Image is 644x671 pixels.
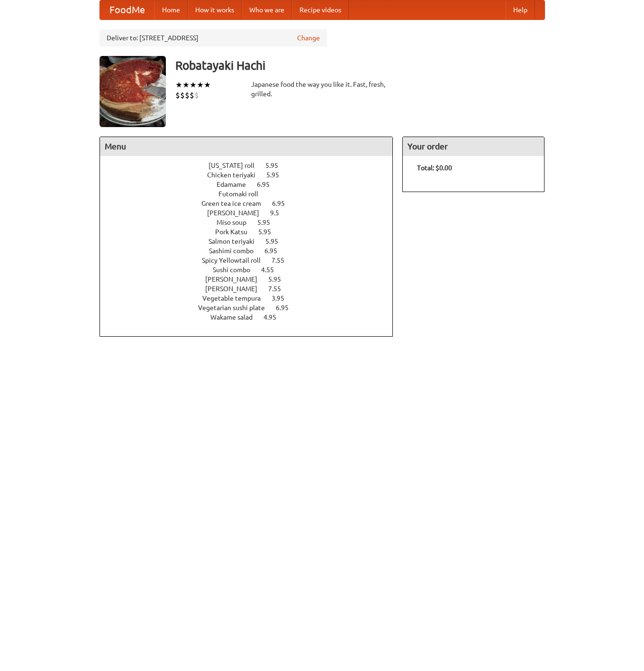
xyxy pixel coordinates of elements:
[207,209,269,217] span: [PERSON_NAME]
[202,294,302,302] a: Vegetable tempura 3.95
[207,171,265,179] span: Chicken teriyaki
[272,257,294,264] span: 7.55
[154,0,188,19] a: Home
[205,276,299,283] a: [PERSON_NAME] 5.95
[205,285,299,293] a: [PERSON_NAME] 7.55
[207,171,297,179] a: Chicken teriyaki 5.95
[100,137,393,156] h4: Menu
[209,162,264,169] span: [US_STATE] roll
[202,257,270,264] span: Spicy Yellowtail roll
[258,228,281,236] span: 5.95
[100,29,327,46] div: Deliver to: [STREET_ADDRESS]
[209,247,295,255] a: Sashimi combo 6.95
[213,266,260,274] span: Sushi combo
[215,228,257,236] span: Pork Katsu
[202,257,302,264] a: Spicy Yellowtail roll 7.55
[205,285,267,293] span: [PERSON_NAME]
[265,162,288,169] span: 5.95
[190,80,197,90] li: ★
[209,238,264,245] span: Salmon teriyaki
[264,247,287,255] span: 6.95
[213,266,291,274] a: Sushi combo 4.55
[209,247,263,255] span: Sashimi combo
[266,171,289,179] span: 5.95
[207,209,297,217] a: [PERSON_NAME] 9.5
[182,80,190,90] li: ★
[175,56,545,75] h3: Robatayaki Hachi
[185,90,190,101] li: $
[190,90,194,101] li: $
[297,33,320,43] a: Change
[175,80,182,90] li: ★
[292,0,349,19] a: Recipe videos
[417,164,452,172] b: Total: $0.00
[217,219,288,226] a: Miso soup 5.95
[205,276,267,283] span: [PERSON_NAME]
[217,181,255,188] span: Edamame
[251,80,393,99] div: Japanese food the way you like it. Fast, fresh, grilled.
[257,219,280,226] span: 5.95
[272,294,294,302] span: 3.95
[188,0,242,19] a: How it works
[215,228,289,236] a: Pork Katsu 5.95
[198,304,274,312] span: Vegetarian sushi plate
[100,0,154,19] a: FoodMe
[175,90,180,101] li: $
[276,304,298,312] span: 6.95
[100,56,166,127] img: angular.jpg
[506,0,535,19] a: Help
[217,181,287,188] a: Edamame 6.95
[270,209,289,217] span: 9.5
[180,90,185,101] li: $
[268,276,290,283] span: 5.95
[403,137,544,156] h4: Your order
[194,90,199,101] li: $
[263,313,286,321] span: 4.95
[272,200,294,207] span: 6.95
[202,294,270,302] span: Vegetable tempura
[209,162,296,169] a: [US_STATE] roll 5.95
[218,190,268,198] span: Futomaki roll
[204,80,211,90] li: ★
[261,266,283,274] span: 4.55
[265,238,288,245] span: 5.95
[257,181,279,188] span: 6.95
[198,304,306,312] a: Vegetarian sushi plate 6.95
[209,238,296,245] a: Salmon teriyaki 5.95
[217,219,256,226] span: Miso soup
[210,313,262,321] span: Wakame salad
[201,200,271,207] span: Green tea ice cream
[210,313,294,321] a: Wakame salad 4.95
[242,0,292,19] a: Who we are
[268,285,290,293] span: 7.55
[197,80,204,90] li: ★
[201,200,302,207] a: Green tea ice cream 6.95
[218,190,285,198] a: Futomaki roll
